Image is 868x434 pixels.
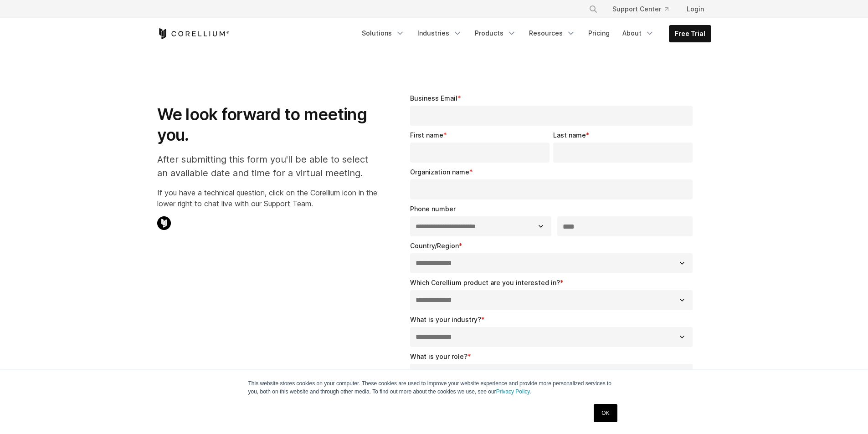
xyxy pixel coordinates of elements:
div: Navigation Menu [578,1,711,17]
a: Privacy Policy. [496,388,531,395]
span: Business Email [410,94,457,102]
h1: We look forward to meeting you. [157,104,377,145]
a: About [617,25,660,41]
span: Country/Region [410,242,459,250]
p: If you have a technical question, click on the Corellium icon in the lower right to chat live wit... [157,187,377,209]
a: Products [469,25,522,41]
a: OK [594,404,617,422]
span: Organization name [410,168,469,176]
a: Corellium Home [157,28,230,39]
a: Solutions [356,25,410,41]
p: This website stores cookies on your computer. These cookies are used to improve your website expe... [248,379,620,396]
span: What is your role? [410,352,467,360]
span: Which Corellium product are you interested in? [410,279,560,286]
span: Phone number [410,205,456,213]
p: After submitting this form you'll be able to select an available date and time for a virtual meet... [157,153,377,180]
a: Login [679,1,711,17]
img: Corellium Chat Icon [157,216,171,230]
a: Free Trial [669,26,711,42]
button: Search [585,1,601,17]
span: Last name [553,131,586,139]
span: First name [410,131,443,139]
div: Navigation Menu [356,25,711,42]
a: Pricing [583,25,615,41]
a: Industries [412,25,467,41]
a: Support Center [605,1,676,17]
span: What is your industry? [410,316,481,323]
a: Resources [524,25,581,41]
